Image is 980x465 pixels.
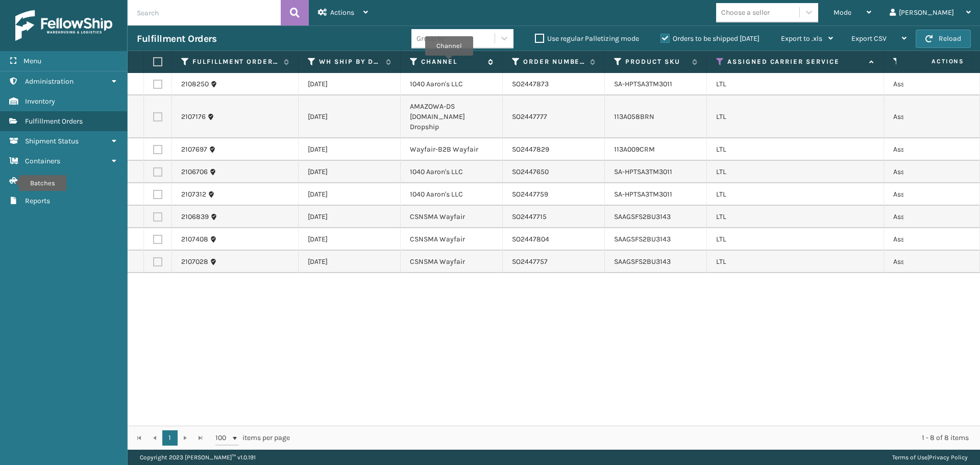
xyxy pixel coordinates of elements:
[299,206,401,228] td: [DATE]
[181,257,208,267] a: 2107028
[215,430,290,446] span: items per page
[299,183,401,206] td: [DATE]
[416,33,445,44] div: Group by
[181,112,206,122] a: 2107176
[727,57,864,66] label: Assigned Carrier Service
[503,161,605,183] td: SO2447650
[503,183,605,206] td: SO2447759
[192,57,279,66] label: Fulfillment Order Id
[25,97,55,106] span: Inventory
[25,177,51,185] span: Batches
[523,57,585,66] label: Order Number
[299,73,401,95] td: [DATE]
[503,251,605,273] td: SO2447757
[319,57,381,66] label: WH Ship By Date
[299,95,401,138] td: [DATE]
[299,228,401,251] td: [DATE]
[304,433,969,443] div: 1 - 8 of 8 items
[330,8,354,17] span: Actions
[707,228,884,251] td: LTL
[401,161,503,183] td: 1040 Aaron's LLC
[181,79,209,89] a: 2108250
[181,234,208,244] a: 2107408
[401,183,503,206] td: 1040 Aaron's LLC
[401,228,503,251] td: CSNSMA Wayfair
[929,454,968,461] a: Privacy Policy
[916,30,971,48] button: Reload
[401,95,503,138] td: AMAZOWA-DS [DOMAIN_NAME] Dropship
[707,251,884,273] td: LTL
[299,251,401,273] td: [DATE]
[614,145,655,154] a: 113A009CRM
[892,450,968,465] div: |
[625,57,687,66] label: Product SKU
[721,7,770,18] div: Choose a seller
[892,454,927,461] a: Terms of Use
[503,73,605,95] td: SO2447873
[401,251,503,273] td: CSNSMA Wayfair
[181,144,207,155] a: 2107697
[401,138,503,161] td: Wayfair-B2B Wayfair
[614,80,672,88] a: SA-HPTSA3TM3011
[707,183,884,206] td: LTL
[162,430,178,446] a: 1
[660,34,759,43] label: Orders to be shipped [DATE]
[401,206,503,228] td: CSNSMA Wayfair
[25,197,50,205] span: Reports
[25,137,79,145] span: Shipment Status
[834,8,851,17] span: Mode
[421,57,483,66] label: Channel
[535,34,639,43] label: Use regular Palletizing mode
[707,95,884,138] td: LTL
[614,212,671,221] a: SAAGSFS2BU3143
[614,112,654,121] a: 113A058BRN
[851,34,887,43] span: Export CSV
[503,138,605,161] td: SO2447829
[401,73,503,95] td: 1040 Aaron's LLC
[215,433,231,443] span: 100
[614,167,672,176] a: SA-HPTSA3TM3011
[707,73,884,95] td: LTL
[503,228,605,251] td: SO2447804
[781,34,822,43] span: Export to .xls
[614,235,671,243] a: SAAGSFS2BU3143
[181,167,208,177] a: 2106706
[899,53,970,70] span: Actions
[23,57,41,65] span: Menu
[25,157,60,165] span: Containers
[503,206,605,228] td: SO2447715
[181,212,209,222] a: 2106839
[707,161,884,183] td: LTL
[707,138,884,161] td: LTL
[15,10,112,41] img: logo
[614,190,672,199] a: SA-HPTSA3TM3011
[707,206,884,228] td: LTL
[614,257,671,266] a: SAAGSFS2BU3143
[25,117,83,126] span: Fulfillment Orders
[25,77,73,86] span: Administration
[299,161,401,183] td: [DATE]
[137,33,216,45] h3: Fulfillment Orders
[503,95,605,138] td: SO2447777
[299,138,401,161] td: [DATE]
[140,450,256,465] p: Copyright 2023 [PERSON_NAME]™ v 1.0.191
[181,189,206,200] a: 2107312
